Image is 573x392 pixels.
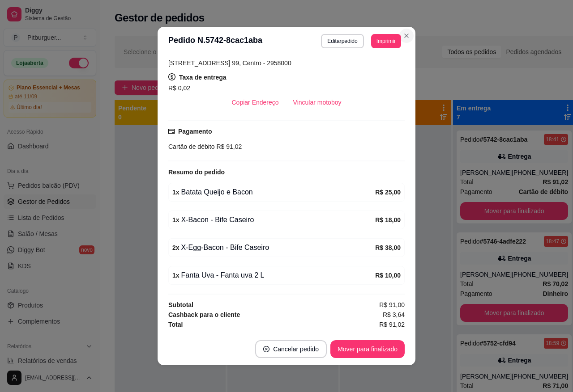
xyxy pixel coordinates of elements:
[286,93,349,111] button: Vincular motoboy
[172,272,180,279] strong: 1 x
[172,244,180,251] strong: 2 x
[168,84,190,92] span: R$ 0,02
[179,74,227,81] strong: Taxa de entrega
[172,270,375,281] div: Fanta Uva - Fanta uva 2 L
[172,242,375,253] div: X-Egg-Bacon - Bife Caseiro
[168,143,215,150] span: Cartão de débito
[168,34,262,48] h3: Pedido N. 5742-8cac1aba
[168,169,225,176] strong: Resumo do pedido
[379,300,405,310] span: R$ 91,00
[172,187,375,198] div: Batata Queijo e Bacon
[172,215,375,225] div: X-Bacon - Bife Caseiro
[321,34,363,48] button: Editarpedido
[379,320,405,329] span: R$ 91,02
[168,73,175,80] span: dollar
[263,346,269,352] span: close-circle
[172,216,180,223] strong: 1 x
[375,244,401,251] strong: R$ 38,00
[178,128,212,135] strong: Pagamento
[375,216,401,223] strong: R$ 18,00
[399,29,414,43] button: Close
[375,189,401,196] strong: R$ 25,00
[383,310,405,320] span: R$ 3,64
[375,272,401,279] strong: R$ 10,00
[168,311,240,318] strong: Cashback para o cliente
[168,301,193,308] strong: Subtotal
[215,143,242,150] span: R$ 91,02
[255,340,327,358] button: close-circleCancelar pedido
[225,93,286,111] button: Copiar Endereço
[371,34,401,48] button: Imprimir
[172,189,180,196] strong: 1 x
[168,128,175,135] span: credit-card
[330,340,405,358] button: Mover para finalizado
[168,321,183,328] strong: Total
[168,59,291,67] span: [STREET_ADDRESS] 99, Centro - 2958000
